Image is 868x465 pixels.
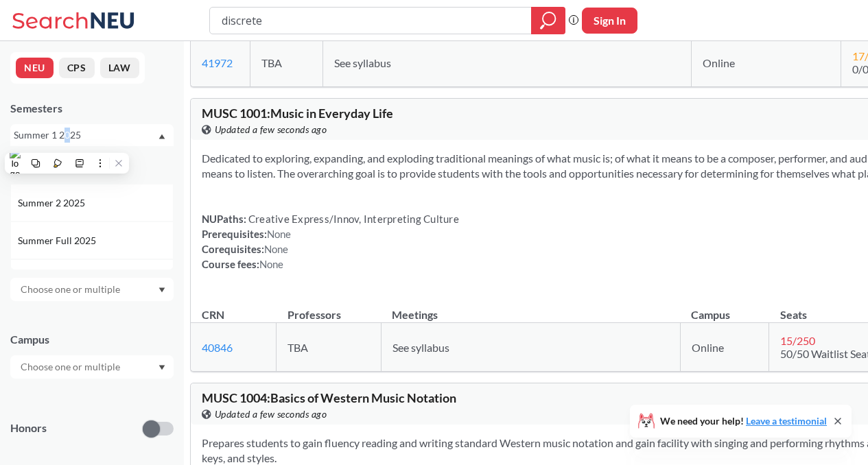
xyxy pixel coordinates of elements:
div: Dropdown arrow [10,355,174,379]
th: Campus [680,294,769,323]
span: Updated a few seconds ago [215,407,327,422]
span: Updated a few seconds ago [215,122,327,137]
div: Summer 1 2025Dropdown arrowFall 2025Summer 2 2025Summer Full 2025Summer 1 2025Spring 2025Fall 202... [10,124,174,146]
th: Professors [277,294,381,323]
svg: Dropdown arrow [159,365,165,370]
div: CRN [202,307,224,322]
button: Sign In [582,8,637,34]
span: We need your help! [660,416,827,426]
span: 15 / 250 [780,334,815,347]
input: Class, professor, course number, "phrase" [220,9,521,32]
svg: Dropdown arrow [159,287,165,293]
span: See syllabus [392,341,449,354]
div: Dropdown arrow [10,278,174,301]
td: Online [680,323,769,372]
span: Summer Full 2025 [18,233,99,248]
input: Choose one or multiple [14,359,129,375]
a: Leave a testimonial [746,415,827,427]
a: 41972 [202,56,233,69]
span: None [267,228,292,240]
button: CPS [59,58,95,78]
th: Meetings [381,294,680,323]
span: MUSC 1004 : Basics of Western Music Notation [202,390,456,405]
span: See syllabus [334,56,391,69]
svg: Dropdown arrow [159,134,165,139]
a: 40846 [202,341,233,354]
svg: magnifying glass [540,11,556,30]
td: TBA [277,323,381,372]
span: None [264,243,289,255]
input: Choose one or multiple [14,281,129,298]
span: None [259,258,284,270]
div: Semesters [10,101,174,116]
div: Campus [10,332,174,347]
div: NUPaths: Prerequisites: Corequisites: Course fees: [202,211,459,272]
button: NEU [16,58,54,78]
button: LAW [100,58,139,78]
span: Summer 2 2025 [18,195,88,211]
div: magnifying glass [531,7,565,34]
span: Creative Express/Innov, Interpreting Culture [246,213,459,225]
td: TBA [250,38,323,87]
td: Online [691,38,841,87]
span: MUSC 1001 : Music in Everyday Life [202,106,393,121]
p: Honors [10,420,47,436]
div: Summer 1 2025 [14,128,157,143]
